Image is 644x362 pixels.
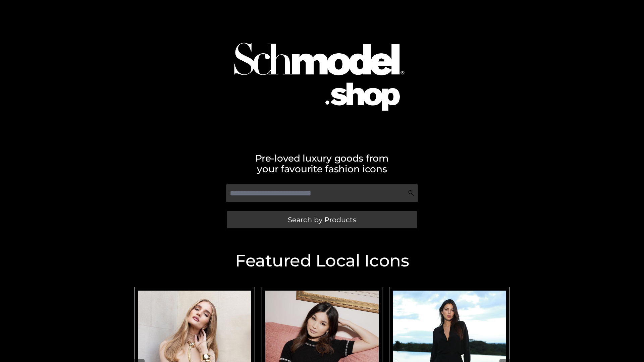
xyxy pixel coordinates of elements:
h2: Pre-loved luxury goods from your favourite fashion icons [131,153,513,174]
span: Search by Products [288,216,356,223]
a: Search by Products [227,211,417,228]
h2: Featured Local Icons​ [131,252,513,269]
img: Search Icon [408,190,415,196]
